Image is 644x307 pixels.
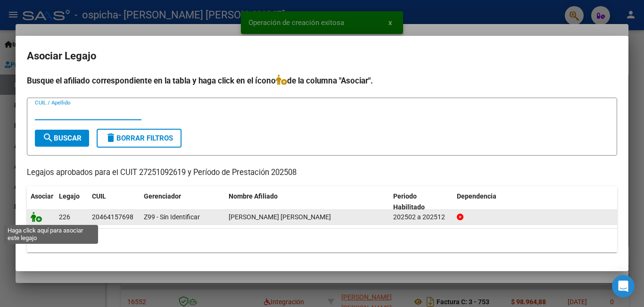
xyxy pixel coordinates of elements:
[229,192,278,200] span: Nombre Afiliado
[59,192,80,200] span: Legajo
[31,192,53,200] span: Asociar
[27,47,617,65] h2: Asociar Legajo
[144,192,181,200] span: Gerenciador
[92,212,133,223] div: 20464157698
[229,213,331,221] span: CABRERA SCHORT ENRIQUE LEON
[88,186,140,217] datatable-header-cell: CUIL
[457,192,496,200] span: Dependencia
[92,192,106,200] span: CUIL
[27,229,617,252] div: 1 registros
[105,134,173,142] span: Borrar Filtros
[59,213,70,221] span: 226
[27,186,55,217] datatable-header-cell: Asociar
[42,132,54,143] mat-icon: search
[140,186,225,217] datatable-header-cell: Gerenciador
[393,212,449,223] div: 202502 a 202512
[144,213,200,221] span: Z99 - Sin Identificar
[105,132,116,143] mat-icon: delete
[393,192,425,211] span: Periodo Habilitado
[35,130,89,147] button: Buscar
[97,129,182,148] button: Borrar Filtros
[612,275,635,298] div: Open Intercom Messenger
[389,186,453,217] datatable-header-cell: Periodo Habilitado
[225,186,389,217] datatable-header-cell: Nombre Afiliado
[55,186,88,217] datatable-header-cell: Legajo
[27,167,617,179] p: Legajos aprobados para el CUIT 27251092619 y Período de Prestación 202508
[42,134,82,142] span: Buscar
[27,75,617,87] h4: Busque el afiliado correspondiente en la tabla y haga click en el ícono de la columna "Asociar".
[453,186,618,217] datatable-header-cell: Dependencia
